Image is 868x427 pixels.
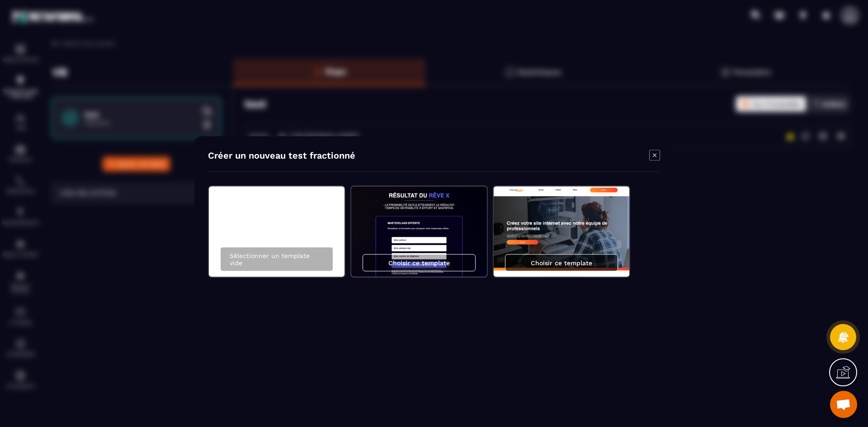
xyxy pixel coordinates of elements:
h4: Créer un nouveau test fractionné [208,150,355,162]
a: Ouvrir le chat [830,391,857,418]
p: Choisir ce template [531,259,592,266]
p: Choisir ce template [388,259,450,266]
img: image [351,186,487,277]
p: Sélectionner un template vide [230,252,324,266]
img: image [494,186,629,277]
